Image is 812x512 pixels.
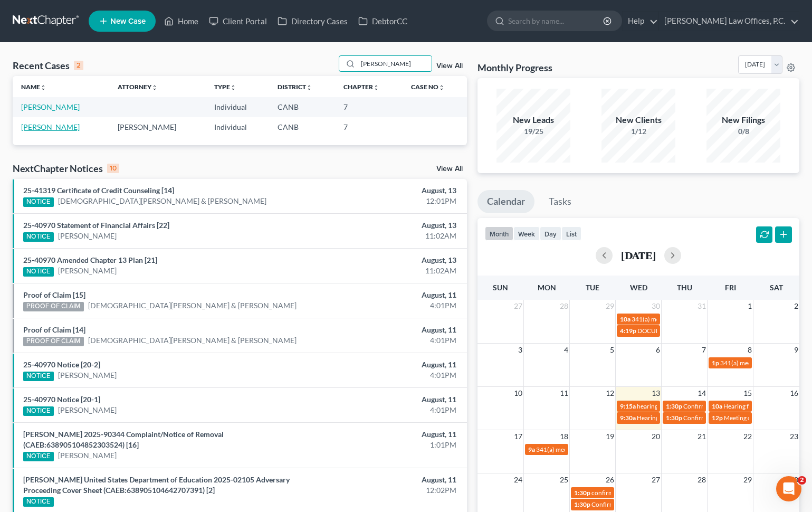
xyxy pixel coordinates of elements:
[683,414,804,422] span: Confirmation Hearing for [PERSON_NAME]
[574,489,590,497] span: 1:30p
[477,190,534,213] a: Calendar
[496,126,570,137] div: 19/25
[23,290,85,299] a: Proof of Claim [15]
[620,315,631,323] span: 10a
[623,12,658,31] a: Help
[574,500,590,508] span: 1:30p
[677,283,692,292] span: Thu
[601,114,675,126] div: New Clients
[696,300,707,312] span: 31
[159,12,204,31] a: Home
[109,117,206,137] td: [PERSON_NAME]
[723,402,806,410] span: Hearing for [PERSON_NAME]
[40,84,46,91] i: unfold_more
[706,126,780,137] div: 0/8
[605,430,615,443] span: 19
[651,430,661,443] span: 20
[438,84,445,91] i: unfold_more
[23,325,85,334] a: Proof of Claim [14]
[319,359,456,370] div: August, 11
[23,395,100,404] a: 25-40970 Notice [20-1]
[770,283,783,292] span: Sat
[712,402,722,410] span: 10a
[58,196,266,206] a: [DEMOGRAPHIC_DATA][PERSON_NAME] & [PERSON_NAME]
[559,473,569,486] span: 25
[23,267,54,277] div: NOTICE
[540,226,561,241] button: day
[559,387,569,400] span: 11
[538,283,556,292] span: Mon
[793,300,799,312] span: 2
[269,97,335,117] td: CANB
[319,475,456,485] div: August, 11
[696,430,707,443] span: 21
[107,164,119,173] div: 10
[319,266,456,276] div: 11:02AM
[742,430,753,443] span: 22
[411,83,445,91] a: Case Nounfold_more
[539,190,581,213] a: Tasks
[23,497,54,507] div: NOTICE
[23,430,224,449] a: [PERSON_NAME] 2025-90344 Complaint/Notice of Removal (CAEB:638905104852303524) [16]
[747,300,753,312] span: 1
[706,114,780,126] div: New Filings
[696,473,707,486] span: 28
[637,402,718,410] span: hearing for [PERSON_NAME]
[659,12,799,31] a: [PERSON_NAME] Law Offices, P.C.
[609,344,615,356] span: 5
[517,344,523,356] span: 3
[151,84,158,91] i: unfold_more
[319,196,456,206] div: 12:01PM
[319,300,456,311] div: 4:01PM
[789,430,799,443] span: 23
[666,402,682,410] span: 1:30p
[335,117,403,137] td: 7
[358,56,432,71] input: Search by name...
[620,402,636,410] span: 9:15a
[206,117,269,137] td: Individual
[742,387,753,400] span: 15
[23,186,174,195] a: 25-41319 Certificate of Credit Counseling [14]
[655,344,661,356] span: 6
[798,476,806,485] span: 2
[493,283,508,292] span: Sun
[118,83,158,91] a: Attorneyunfold_more
[74,61,83,70] div: 2
[513,430,523,443] span: 17
[343,83,379,91] a: Chapterunfold_more
[651,387,661,400] span: 13
[214,83,236,91] a: Typeunfold_more
[88,300,297,311] a: [DEMOGRAPHIC_DATA][PERSON_NAME] & [PERSON_NAME]
[23,232,54,242] div: NOTICE
[793,344,799,356] span: 9
[477,61,552,74] h3: Monthly Progress
[605,300,615,312] span: 29
[23,475,290,495] a: [PERSON_NAME] United States Department of Education 2025-02105 Adversary Proceeding Cover Sheet (...
[536,445,638,453] span: 341(a) meeting for [PERSON_NAME]
[13,59,83,72] div: Recent Cases
[23,452,54,461] div: NOTICE
[319,220,456,231] div: August, 13
[23,302,84,311] div: PROOF OF CLAIM
[789,387,799,400] span: 16
[559,300,569,312] span: 28
[319,231,456,241] div: 11:02AM
[601,126,675,137] div: 1/12
[513,300,523,312] span: 27
[353,12,413,31] a: DebtorCC
[701,344,707,356] span: 7
[21,122,80,131] a: [PERSON_NAME]
[586,283,599,292] span: Tue
[436,62,463,70] a: View All
[319,429,456,440] div: August, 11
[513,226,540,241] button: week
[319,335,456,346] div: 4:01PM
[269,117,335,137] td: CANB
[725,283,736,292] span: Fri
[21,102,80,111] a: [PERSON_NAME]
[436,165,463,173] a: View All
[513,473,523,486] span: 24
[58,405,117,415] a: [PERSON_NAME]
[528,445,535,453] span: 9a
[21,83,46,91] a: Nameunfold_more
